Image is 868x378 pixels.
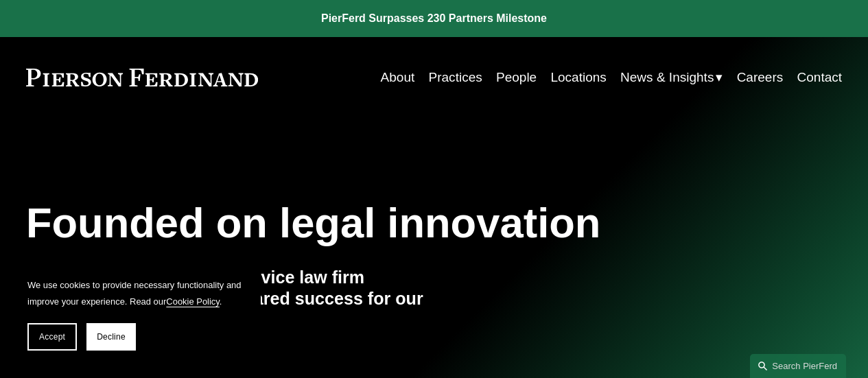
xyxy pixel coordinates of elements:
[550,64,606,91] a: Locations
[86,323,136,351] button: Decline
[26,199,706,247] h1: Founded on legal innovation
[496,64,537,91] a: People
[166,296,220,307] a: Cookie Policy
[750,354,846,378] a: Search this site
[39,332,65,342] span: Accept
[27,277,247,309] p: We use cookies to provide necessary functionality and improve your experience. Read our .
[429,64,482,91] a: Practices
[381,64,415,91] a: About
[737,64,784,91] a: Careers
[620,66,714,89] span: News & Insights
[97,332,126,342] span: Decline
[797,64,843,91] a: Contact
[14,263,261,364] section: Cookie banner
[27,323,77,351] button: Accept
[620,64,723,91] a: folder dropdown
